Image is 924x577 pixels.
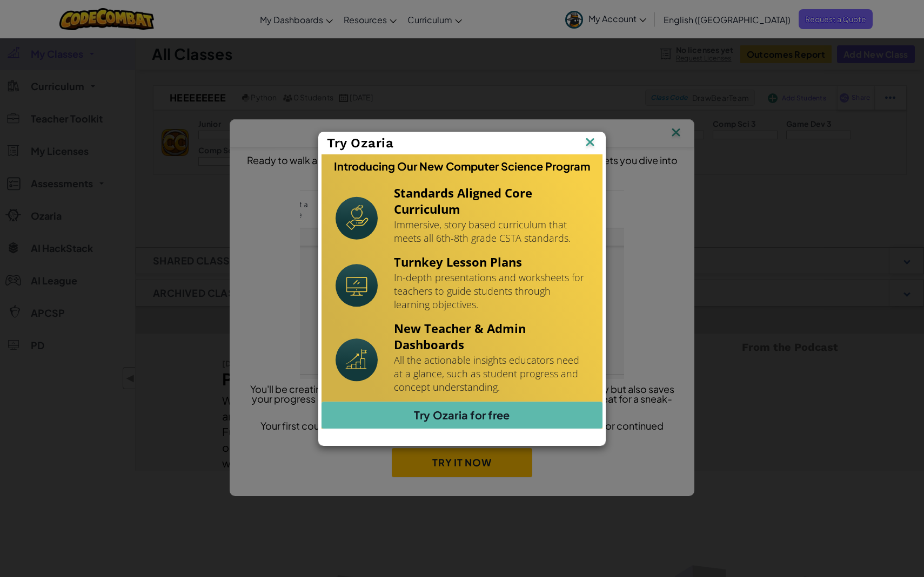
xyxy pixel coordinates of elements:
img: Icon_Turnkey.svg [336,264,378,307]
h4: Standards Aligned Core Curriculum [394,185,588,217]
span: Try Ozaria [327,135,394,151]
h4: New Teacher & Admin Dashboards [394,320,588,352]
a: Try Ozaria for free [322,402,602,429]
img: Icon_StandardsAlignment.svg [336,196,378,240]
p: In-depth presentations and worksheets for teachers to guide students through learning objectives. [394,271,588,311]
h3: Introducing Our New Computer Science Program [334,160,590,173]
p: Immersive, story based curriculum that meets all 6th-8th grade CSTA standards. [394,218,588,245]
p: All the actionable insights educators need at a glance, such as student progress and concept unde... [394,354,588,394]
h4: Turnkey Lesson Plans [394,254,588,270]
img: IconClose.svg [583,135,597,151]
img: Icon_NewTeacherDashboard.svg [336,338,378,382]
